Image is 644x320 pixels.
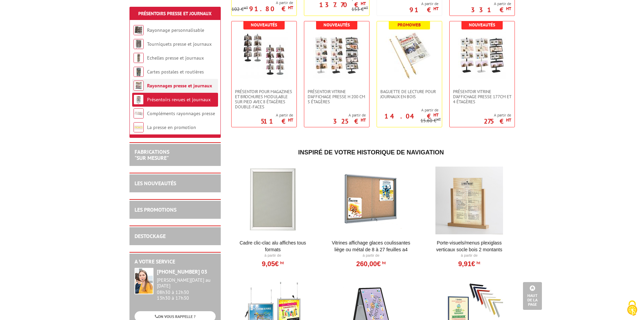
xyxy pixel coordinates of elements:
[384,114,438,118] p: 14.04 €
[523,282,542,310] a: Haut de la page
[147,97,211,103] a: Présentoirs revues et journaux
[232,7,248,12] p: 102 €
[288,117,293,123] sup: HT
[147,110,215,116] a: Compléments rayonnages presse
[288,5,293,10] sup: HT
[157,268,207,275] strong: [PHONE_NUMBER] 03
[620,297,644,320] button: Cookies (fenêtre modale)
[157,277,216,289] div: [PERSON_NAME][DATE] au [DATE]
[377,89,442,99] a: Baguette de lecture pour journaux en bois
[261,119,293,123] p: 511 €
[249,7,293,11] p: 91.80 €
[147,83,212,89] a: Rayonnages presse et journaux
[313,31,360,79] img: Présentoir vitrine d'affichage presse H 200 cm 5 étagères
[308,89,366,104] span: Présentoir vitrine d'affichage presse H 200 cm 5 étagères
[458,262,480,266] a: 9,91€HT
[352,7,368,12] p: 153 €
[134,25,144,35] img: Rayonnage personnalisable
[458,31,506,79] img: Présentoir vitrine d'affichage presse 177cm et 4 étagères
[380,89,438,99] span: Baguette de lecture pour journaux en bois
[409,1,438,6] span: A partir de
[428,239,511,253] a: Porte-Visuels/Menus Plexiglass Verticaux Socle Bois 2 Montants
[361,1,366,6] sup: HT
[324,22,350,28] b: Nouveautés
[235,89,293,109] span: présentoir pour magazines et brochures modulable sur pied avec 8 étagères double-faces
[329,239,413,253] a: Vitrines affichage glaces coulissantes liège ou métal de 8 à 27 feuilles A4
[624,300,641,317] img: Cookies (fenêtre modale)
[386,31,433,79] img: Baguette de lecture pour journaux en bois
[157,277,216,301] div: 08h30 à 12h30 13h30 à 17h30
[506,6,511,12] sup: HT
[261,112,293,118] span: A partir de
[147,27,204,33] a: Rayonnage personnalisable
[231,239,315,253] a: Cadre Clic-Clac Alu affiches tous formats
[138,10,212,17] a: Présentoirs Presse et Journaux
[135,180,176,187] a: LES NOUVEAUTÉS
[244,5,248,10] sup: HT
[279,260,284,265] sup: HT
[147,124,196,130] a: La presse en promotion
[333,112,366,118] span: A partir de
[147,41,212,47] a: Tourniquets presse et journaux
[436,117,441,122] sup: HT
[364,5,368,10] sup: HT
[484,112,511,118] span: A partir de
[453,89,511,104] span: Présentoir vitrine d'affichage presse 177cm et 4 étagères
[147,69,204,75] a: Cartes postales et routières
[471,1,511,6] span: A partir de
[251,22,277,28] b: Nouveautés
[329,253,413,258] p: À partir de
[135,206,176,213] a: LES PROMOTIONS
[135,259,216,265] h2: A votre service
[409,8,438,12] p: 91 €
[398,22,421,28] b: Promoweb
[135,148,169,161] a: FABRICATIONS"Sur Mesure"
[135,233,166,239] a: DESTOCKAGE
[231,253,315,258] p: À partir de
[433,112,438,118] sup: HT
[428,253,511,258] p: À partir de
[134,94,144,105] img: Présentoirs revues et journaux
[381,260,386,265] sup: HT
[134,39,144,49] img: Tourniquets presse et journaux
[506,117,511,123] sup: HT
[450,89,515,104] a: Présentoir vitrine d'affichage presse 177cm et 4 étagères
[262,262,284,266] a: 9,05€HT
[147,55,204,61] a: Echelles presse et journaux
[471,8,511,12] p: 331 €
[421,118,441,123] p: 15.60 €
[433,6,438,12] sup: HT
[377,107,438,113] span: A partir de
[134,81,144,91] img: Rayonnages presse et journaux
[298,149,444,156] span: Inspiré de votre historique de navigation
[135,268,153,294] img: widget-service.jpg
[232,89,296,109] a: présentoir pour magazines et brochures modulable sur pied avec 8 étagères double-faces
[361,117,366,123] sup: HT
[484,119,511,123] p: 275 €
[356,262,386,266] a: 260,00€HT
[134,122,144,132] img: La presse en promotion
[240,31,288,79] img: présentoir pour magazines et brochures modulable sur pied avec 8 étagères double-faces
[475,260,480,265] sup: HT
[304,89,369,104] a: Présentoir vitrine d'affichage presse H 200 cm 5 étagères
[469,22,495,28] b: Nouveautés
[134,67,144,77] img: Cartes postales et routières
[134,108,144,119] img: Compléments rayonnages presse
[134,53,144,63] img: Echelles presse et journaux
[319,3,366,7] p: 137.70 €
[333,119,366,123] p: 325 €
